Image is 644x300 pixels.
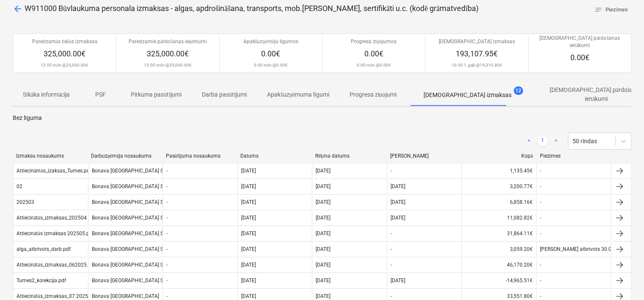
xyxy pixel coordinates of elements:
[461,195,536,209] div: 6,858.16€
[17,183,22,189] div: 02
[166,278,168,283] div: -
[390,153,458,159] div: [PERSON_NAME]
[461,164,536,178] div: 1,135.45€
[243,38,298,45] p: Apakšuzņēmēju līgumos
[147,49,189,58] span: 325,000.00€
[591,3,631,17] button: Piezīmes
[17,278,66,283] div: Tumes2_korekcija.pdf
[267,90,329,99] p: Apakšuzņēmuma līgumi
[88,164,163,178] div: Bonava [GEOGRAPHIC_DATA] SIA
[391,168,392,174] div: -
[88,242,163,256] div: Bonava [GEOGRAPHIC_DATA] SIA
[461,227,536,240] div: 31,864.11€
[129,38,207,45] p: Paredzamie pārdošanas ieņēmumi
[88,227,163,240] div: Bonava [GEOGRAPHIC_DATA] SIA
[594,6,602,14] span: notes
[254,62,288,68] p: 0.00 mēn @ 0.00€
[241,246,256,252] div: [DATE]
[350,90,396,99] p: Progresa ziņojumi
[461,180,536,193] div: 3,200.77€
[241,199,256,205] div: [DATE]
[241,231,256,236] div: [DATE]
[524,136,534,146] a: Previous page
[465,153,533,159] div: Kopā
[88,180,163,193] div: Bonava [GEOGRAPHIC_DATA] SIA
[241,215,256,221] div: [DATE]
[166,153,234,159] div: Pasūtījuma nosaukums
[88,195,163,209] div: Bonava [GEOGRAPHIC_DATA] SIA
[25,4,479,13] span: W911000 Būvlaukuma personala izmaksas - algas, apdrošināšana, transports, mob.sakari, sertifikāti...
[316,231,330,236] div: [DATE]
[540,199,541,205] div: -
[23,90,70,99] p: Sīkāka informācija
[166,293,168,299] div: -
[316,293,330,299] div: [DATE]
[316,215,330,221] div: [DATE]
[540,168,541,174] div: -
[570,53,589,62] span: 0.00€
[391,183,405,189] div: [DATE]
[166,246,168,252] div: -
[17,231,94,237] div: Attiecinātās izmaksas 202505.pdf
[391,293,392,299] div: -
[424,91,512,100] p: [DEMOGRAPHIC_DATA] izmaksas
[551,136,561,146] a: Next page
[144,62,191,68] p: 13.00 mēn @ 25,000.00€
[316,168,330,174] div: [DATE]
[88,258,163,272] div: Bonava [GEOGRAPHIC_DATA] SIA
[316,262,330,268] div: [DATE]
[540,278,541,283] div: -
[357,62,391,68] p: 0.00 mēn @ 0.00€
[90,90,110,99] p: PSF
[41,62,88,68] p: 13.00 mēn @ 25,000.00€
[166,168,168,174] div: -
[166,262,168,268] div: -
[514,86,523,95] span: 12
[315,153,383,159] div: Rēķina datums
[241,293,256,299] div: [DATE]
[88,274,163,287] div: Bonava [GEOGRAPHIC_DATA] SIA
[17,215,87,221] div: Attiecinātās_izmaksas_202504
[540,293,541,299] div: -
[166,215,168,221] div: -
[461,242,536,256] div: 3,059.20€
[391,246,392,252] div: -
[461,274,536,287] div: -14,965.51€
[13,114,631,122] p: Bez līguma
[91,153,159,159] div: Darbuzņēmēja nosaukums
[202,90,247,99] p: Darba pasūtījumi
[537,136,548,146] a: Page 1 is your current page
[532,35,627,49] p: [DEMOGRAPHIC_DATA] pārdošanas ienākumi
[594,5,628,15] span: Piezīmes
[391,231,392,236] div: -
[391,199,405,205] div: [DATE]
[316,183,330,189] div: [DATE]
[391,215,405,221] div: [DATE]
[17,199,34,205] div: 202503
[16,153,84,159] div: Izmaksu nosaukums
[241,262,256,268] div: [DATE]
[17,293,97,300] div: Attiecinātās_izmaksas_07.2025.pdf
[391,262,392,268] div: -
[166,183,168,189] div: -
[540,183,541,189] div: -
[539,153,608,159] div: Piezīmes
[391,278,405,283] div: [DATE]
[351,38,396,45] p: Progresa ziņojumos
[240,153,308,159] div: Datums
[364,49,383,58] span: 0.00€
[17,168,91,174] div: Attiecināmās_izaksas_Tumes.pdf
[166,199,168,205] div: -
[316,278,330,283] div: [DATE]
[602,259,644,300] iframe: Chat Widget
[461,211,536,225] div: 11,082.82€
[261,49,280,58] span: 0.00€
[316,246,330,252] div: [DATE]
[44,49,85,58] span: 325,000.00€
[241,168,256,174] div: [DATE]
[241,183,256,189] div: [DATE]
[451,62,502,68] p: 10.00 1, gab @ 19,310.80€
[456,49,498,58] span: 193,107.95€
[13,4,23,14] span: arrow_back
[131,90,182,99] p: Pirkuma pasūtījumi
